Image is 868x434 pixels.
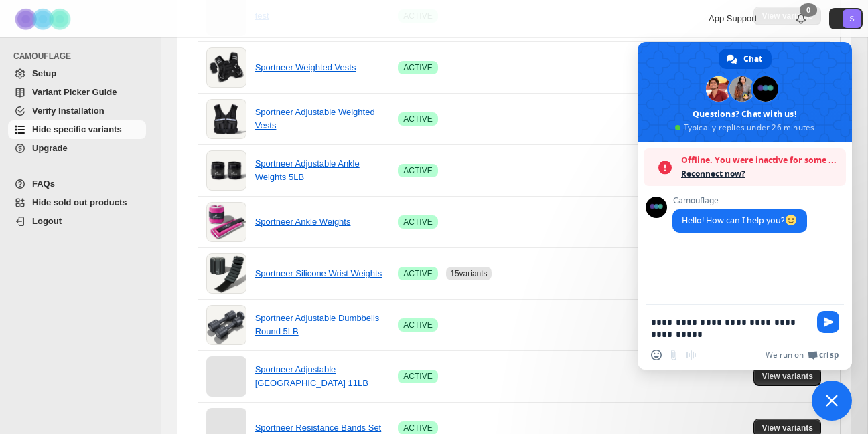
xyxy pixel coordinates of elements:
a: We run onCrisp [766,350,839,360]
img: Sportneer Silicone Wrist Weights [206,253,246,294]
a: Hide specific variants [8,120,146,139]
span: FAQs [32,179,55,189]
img: Sportneer Adjustable Dumbbells Round 5LB [206,305,246,345]
span: CAMOUFLAGE [13,51,151,62]
button: Avatar with initials S [829,8,863,29]
a: Sportneer Weighted Vests [255,62,356,72]
a: Upgrade [8,139,146,158]
button: View variants [753,367,821,386]
a: Sportneer Adjustable [GEOGRAPHIC_DATA] 11LB [255,364,368,388]
a: FAQs [8,175,146,193]
a: Variant Picker Guide [8,83,146,102]
span: Send [817,311,839,333]
span: ACTIVE [403,268,432,279]
span: View variants [762,371,813,382]
span: Insert an emoji [651,350,662,360]
img: Sportneer Weighted Vests [206,47,246,88]
a: Sportneer Resistance Bands Set [255,423,382,433]
span: We run on [766,350,804,360]
a: Sportneer Adjustable Dumbbells Round 5LB [255,313,380,336]
span: Hide sold out products [32,197,127,207]
span: Verify Installation [32,106,104,116]
span: ACTIVE [403,114,432,124]
span: Logout [32,216,62,226]
span: Avatar with initials S [843,9,861,28]
span: Upgrade [32,143,68,153]
textarea: Compose your message... [651,316,809,340]
a: Verify Installation [8,102,146,120]
span: ACTIVE [403,62,432,73]
a: 0 [794,12,808,25]
img: Sportneer Ankle Weights [206,202,246,242]
span: 15 variants [450,269,487,278]
span: ACTIVE [403,217,432,227]
div: Close chat [812,381,852,421]
span: ACTIVE [403,165,432,176]
span: Chat [743,49,762,69]
span: ACTIVE [403,320,432,330]
text: S [849,15,854,23]
a: Sportneer Silicone Wrist Weights [255,268,382,278]
a: Logout [8,212,146,231]
img: Camouflage [11,1,78,37]
img: Sportneer Adjustable Ankle Weights 5LB [206,150,246,191]
a: Sportneer Adjustable Ankle Weights 5LB [255,158,360,182]
a: Setup [8,64,146,83]
span: App Support [709,13,757,23]
span: Hello! How can I help you? [682,215,798,226]
span: Crisp [819,350,839,360]
span: View variants [762,423,813,433]
a: Hide sold out products [8,193,146,212]
span: Reconnect now? [681,167,839,181]
a: Sportneer Adjustable Weighted Vests [255,107,375,130]
a: Sportneer Ankle Weights [255,217,351,227]
span: Offline. You were inactive for some time. [681,154,839,167]
span: Hide specific variants [32,124,122,134]
span: Camouflage [672,196,807,205]
div: 0 [800,3,817,17]
span: Setup [32,68,56,78]
img: Sportneer Adjustable Weighted Vests [206,99,246,139]
div: Chat [719,49,772,69]
span: ACTIVE [403,423,432,433]
span: ACTIVE [403,371,432,382]
span: Variant Picker Guide [32,87,117,97]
